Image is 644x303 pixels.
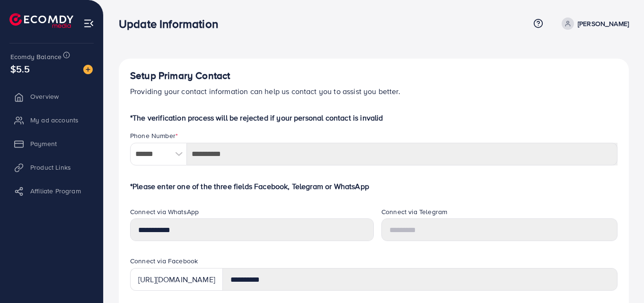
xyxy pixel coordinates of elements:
p: *The verification process will be rejected if your personal contact is invalid [130,112,618,123]
label: Connect via Telegram [381,207,447,216]
div: [URL][DOMAIN_NAME] [130,268,223,291]
label: Phone Number [130,131,178,140]
a: [PERSON_NAME] [558,17,629,30]
label: Connect via Facebook [130,256,198,266]
p: [PERSON_NAME] [578,18,629,29]
span: Ecomdy Balance [10,52,62,61]
img: logo [9,13,73,28]
p: Providing your contact information can help us contact you to assist you better. [130,86,618,97]
h3: Update Information [119,17,226,31]
img: image [83,65,93,74]
label: Connect via WhatsApp [130,207,199,216]
img: menu [83,18,94,29]
p: *Please enter one of the three fields Facebook, Telegram or WhatsApp [130,181,618,192]
h4: Setup Primary Contact [130,70,618,82]
span: $5.5 [10,62,30,76]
